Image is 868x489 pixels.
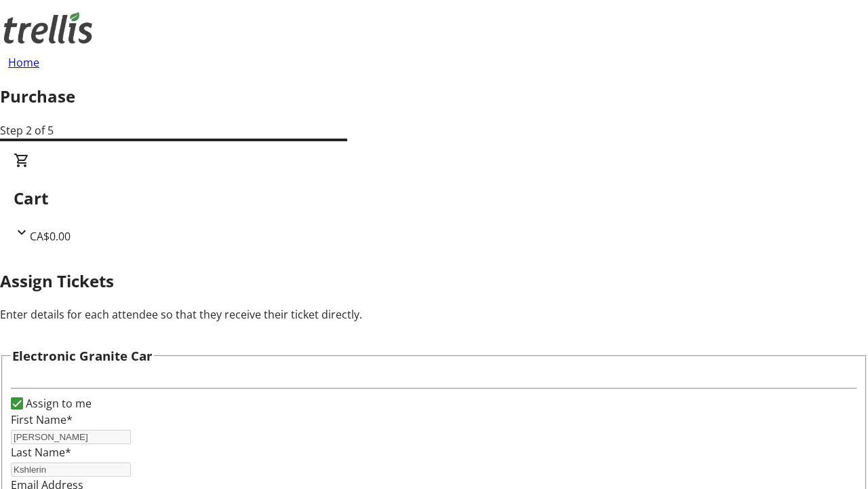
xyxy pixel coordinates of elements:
label: First Name* [11,412,73,427]
label: Last Name* [11,445,71,460]
span: CA$0.00 [30,229,71,244]
h3: Electronic Granite Car [12,346,153,365]
h2: Cart [14,186,854,211]
div: CartCA$0.00 [14,152,854,244]
label: Assign to me [23,395,92,412]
